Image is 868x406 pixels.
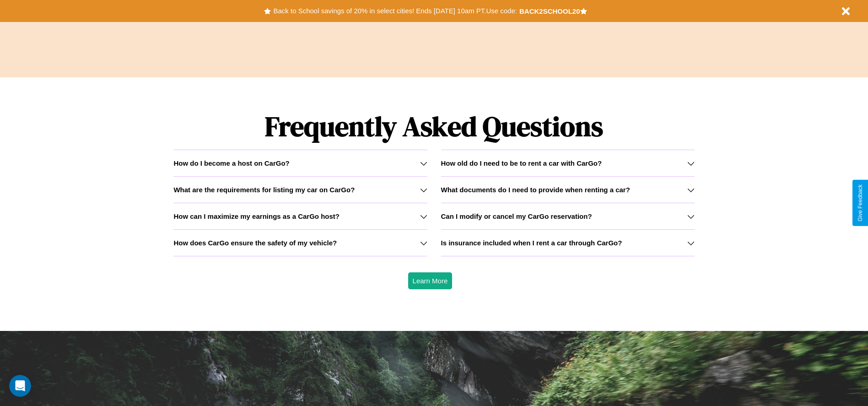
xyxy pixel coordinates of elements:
[441,159,602,167] h3: How old do I need to be to rent a car with CarGo?
[271,5,519,17] button: Back to School savings of 20% in select cities! Ends [DATE] 10am PT.Use code:
[173,212,340,220] h3: How can I maximize my earnings as a CarGo host?
[9,375,31,397] iframe: Intercom live chat
[173,186,355,194] h3: What are the requirements for listing my car on CarGo?
[173,239,337,247] h3: How does CarGo ensure the safety of my vehicle?
[441,186,630,194] h3: What documents do I need to provide when renting a car?
[173,159,289,167] h3: How do I become a host on CarGo?
[441,212,592,220] h3: Can I modify or cancel my CarGo reservation?
[408,272,453,289] button: Learn More
[173,103,694,150] h1: Frequently Asked Questions
[857,184,863,222] div: Give Feedback
[519,7,580,15] b: BACK2SCHOOL20
[441,239,622,247] h3: Is insurance included when I rent a car through CarGo?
